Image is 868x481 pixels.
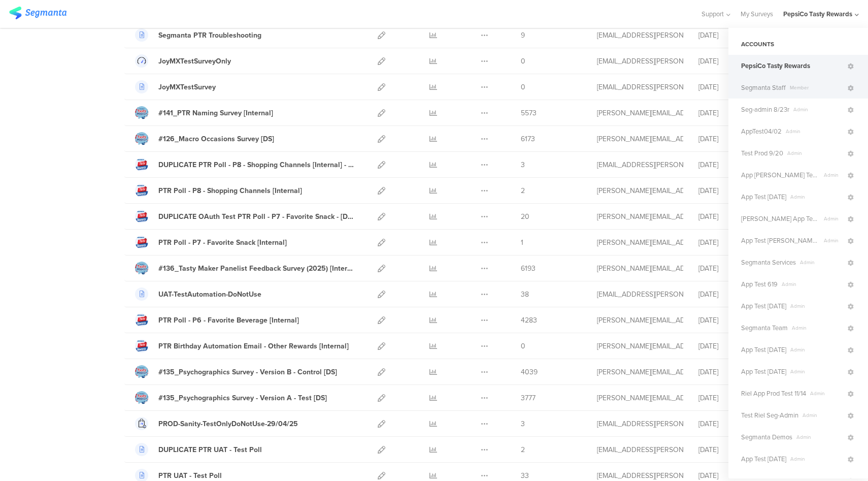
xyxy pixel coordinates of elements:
a: #135_Psychographics Survey - Version B - Control [DS] [135,365,337,378]
div: JoyMXTestSurvey [158,82,216,92]
div: andreza.godoy.contractor@pepsico.com [597,419,683,429]
div: [DATE] [698,263,759,274]
span: Admin [820,171,846,179]
div: megan.lynch@pepsico.com [597,185,683,196]
span: Admin [786,346,846,354]
span: Admin [792,433,846,441]
span: Admin [798,411,846,419]
span: Riel App Test - 1/10/24 [741,214,820,223]
span: 3 [521,159,525,170]
span: Admin [783,149,846,157]
span: Admin [786,368,846,375]
div: megan.lynch@pepsico.com [597,341,683,351]
span: AppTest04/02 [741,126,782,136]
span: Admin [789,106,846,113]
a: #135_Psychographics Survey - Version A - Test [DS] [135,391,327,404]
span: 33 [521,470,529,481]
span: 3 [521,419,525,429]
div: Segmanta PTR Troubleshooting [158,30,261,41]
a: #141_PTR Naming Survey [Internal] [135,106,273,119]
div: [DATE] [698,393,759,403]
span: App Test 7.23.24 [741,454,786,464]
div: PepsiCo Tasty Rewards [783,9,852,19]
div: [DATE] [698,108,759,118]
span: Admin [778,280,846,288]
div: [DATE] [698,185,759,196]
div: DUPLICATE PTR Poll - P8 - Shopping Channels [Internal] - test [158,159,355,170]
span: Admin [788,324,846,332]
a: #136_Tasty Maker Panelist Feedback Survey (2025) [Internal] [135,262,355,275]
span: 0 [521,56,525,67]
div: [DATE] [698,470,759,481]
div: riel@segmanta.com [597,211,683,222]
div: andreza.godoy.contractor@pepsico.com [597,470,683,481]
a: PTR Poll - P6 - Favorite Beverage [Internal] [135,313,299,327]
span: Admin [806,390,846,397]
div: PROD-Sanity-TestOnlyDoNotUse-29/04/25 [158,419,298,429]
span: Test Riel Seg-Admin [741,410,798,420]
div: andreza.godoy.contractor@pepsico.com [597,159,683,170]
div: UAT-TestAutomation-DoNotUse [158,289,261,300]
span: 2 [521,185,525,196]
span: App Test 619 [741,279,778,289]
span: 0 [521,82,525,92]
span: 9 [521,30,525,41]
div: [DATE] [698,315,759,326]
span: 0 [521,341,525,351]
span: 6193 [521,263,536,274]
span: Support [702,9,724,19]
div: [DATE] [698,159,759,170]
span: Admin [782,127,846,135]
div: megan.lynch@pepsico.com [597,393,683,403]
span: App Test Riel 10.07.24 [741,236,820,245]
span: 4039 [521,367,538,377]
a: DUPLICATE OAuth Test PTR Poll - P7 - Favorite Snack - [DATE] [135,210,355,223]
div: [DATE] [698,56,759,67]
span: 5573 [521,108,537,118]
span: Segmanta Staff [741,83,786,92]
span: Admin [786,455,846,463]
span: PepsiCo Tasty Rewards [741,61,810,71]
div: megan.lynch@pepsico.com [597,367,683,377]
span: App Test 2.28.24 [741,367,786,376]
a: DUPLICATE PTR Poll - P8 - Shopping Channels [Internal] - test [135,158,355,171]
span: App Test 3.24.25 [741,301,786,311]
span: Segmanta Team [741,323,788,333]
div: megan.lynch@pepsico.com [597,134,683,144]
span: 4283 [521,315,537,326]
div: #135_Psychographics Survey - Version B - Control [DS] [158,367,337,377]
div: PTR UAT - Test Poll [158,470,222,481]
div: #126_Macro Occasions Survey [DS] [158,134,274,144]
a: #126_Macro Occasions Survey [DS] [135,132,274,145]
span: Member [786,84,846,91]
div: megan.lynch@pepsico.com [597,315,683,326]
a: Segmanta PTR Troubleshooting [135,28,261,42]
div: megan.lynch@pepsico.com [597,263,683,274]
a: PTR Birthday Automation Email - Other Rewards [Internal] [135,339,349,352]
span: Test Prod 9/20 [741,148,783,158]
div: [DATE] [698,237,759,248]
div: JoyMXTestSurveyOnly [158,56,231,67]
span: App Test 7/9/24 [741,345,786,355]
span: Admin [820,215,846,222]
img: segmanta logo [9,7,66,19]
span: 38 [521,289,529,300]
div: #135_Psychographics Survey - Version A - Test [DS] [158,393,327,403]
div: [DATE] [698,341,759,351]
span: 6173 [521,134,535,144]
div: [DATE] [698,82,759,92]
div: megan.lynch@pepsico.com [597,237,683,248]
div: PTR Poll - P6 - Favorite Beverage [Internal] [158,315,299,326]
span: 1 [521,237,523,248]
div: andreza.godoy.contractor@pepsico.com [597,82,683,92]
a: JoyMXTestSurveyOnly [135,54,231,68]
span: Admin [786,193,846,201]
div: #141_PTR Naming Survey [Internal] [158,108,273,118]
span: Segmanta Services [741,258,796,267]
span: 2 [521,444,525,455]
a: PTR Poll - P8 - Shopping Channels [Internal] [135,184,302,197]
div: [DATE] [698,419,759,429]
div: andreza.godoy.contractor@pepsico.com [597,56,683,67]
div: PTR Poll - P7 - Favorite Snack [Internal] [158,237,287,248]
div: DUPLICATE OAuth Test PTR Poll - P7 - Favorite Snack - 7.17.25 [158,211,355,222]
